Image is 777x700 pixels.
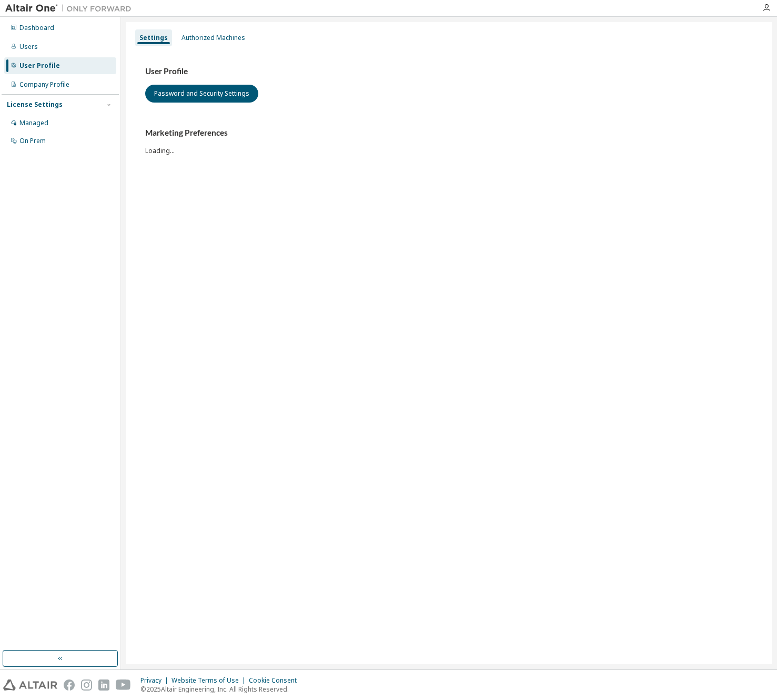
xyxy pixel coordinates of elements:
[19,24,54,32] div: Dashboard
[98,679,109,691] img: linkedin.svg
[145,128,753,138] h3: Marketing Preferences
[3,679,57,691] img: altair_logo.svg
[64,679,75,691] img: facebook.svg
[145,85,258,103] button: Password and Security Settings
[116,679,131,691] img: youtube.svg
[19,119,48,127] div: Managed
[181,34,245,42] div: Authorized Machines
[140,685,303,694] p: © 2025 Altair Engineering, Inc. All Rights Reserved.
[19,80,69,89] div: Company Profile
[145,128,753,155] div: Loading...
[19,137,46,145] div: On Prem
[19,62,60,70] div: User Profile
[139,34,168,42] div: Settings
[5,3,137,14] img: Altair One
[81,679,92,691] img: instagram.svg
[171,676,249,685] div: Website Terms of Use
[19,43,38,51] div: Users
[249,676,303,685] div: Cookie Consent
[7,100,63,109] div: License Settings
[145,66,753,77] h3: User Profile
[140,676,171,685] div: Privacy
